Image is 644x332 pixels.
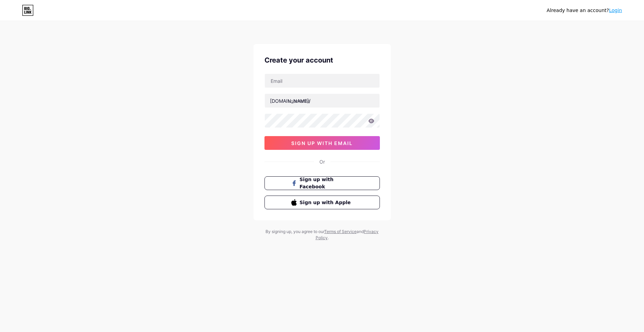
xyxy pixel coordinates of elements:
button: Sign up with Facebook [264,176,380,190]
span: Sign up with Apple [300,199,353,206]
a: Terms of Service [324,229,357,234]
div: By signing up, you agree to our and . [264,229,381,241]
div: Or [319,158,325,165]
span: sign up with email [291,140,353,146]
button: sign up with email [264,136,380,150]
div: Already have an account? [547,7,622,14]
input: username [265,94,380,108]
button: Sign up with Apple [264,196,380,209]
input: Email [265,74,380,88]
div: Create your account [264,55,380,65]
a: Login [609,8,622,13]
div: [DOMAIN_NAME]/ [270,97,310,104]
span: Sign up with Facebook [300,176,353,190]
